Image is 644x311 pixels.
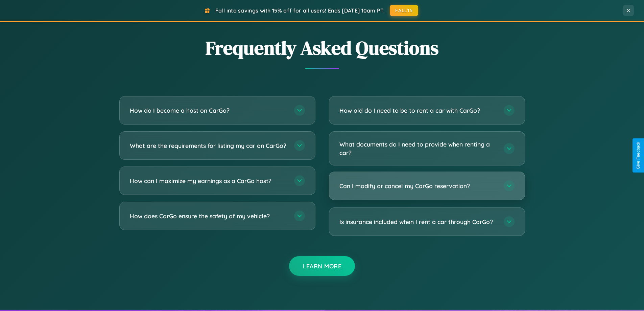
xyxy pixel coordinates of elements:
button: FALL15 [390,5,418,16]
h3: How old do I need to be to rent a car with CarGo? [339,106,497,115]
h3: What are the requirements for listing my car on CarGo? [130,141,287,150]
span: Fall into savings with 15% off for all users! Ends [DATE] 10am PT. [215,7,385,14]
h3: How do I become a host on CarGo? [130,106,287,115]
h3: What documents do I need to provide when renting a car? [339,140,497,157]
h2: Frequently Asked Questions [119,35,525,61]
h3: Is insurance included when I rent a car through CarGo? [339,218,497,226]
h3: How can I maximize my earnings as a CarGo host? [130,177,287,185]
h3: How does CarGo ensure the safety of my vehicle? [130,212,287,220]
div: Give Feedback [636,142,641,169]
h3: Can I modify or cancel my CarGo reservation? [339,182,497,190]
button: Learn More [289,256,355,276]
